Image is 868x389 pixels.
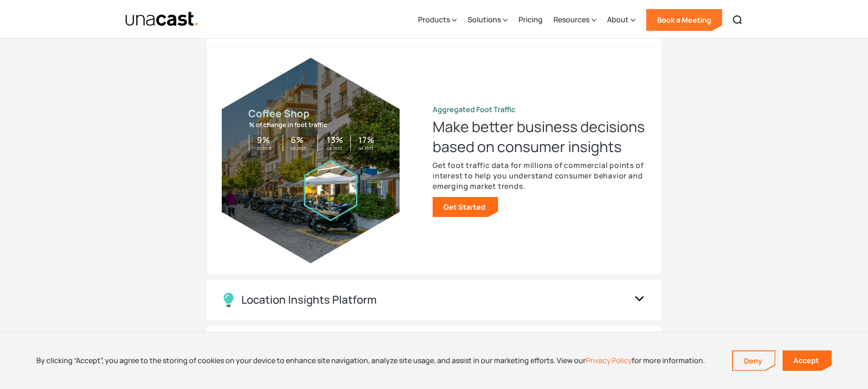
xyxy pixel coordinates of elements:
[468,14,501,25] div: Solutions
[241,293,377,306] div: Location Insights Platform
[36,355,705,365] div: By clicking “Accept”, you agree to the storing of cookies on your device to enhance site navigati...
[468,1,508,39] div: Solutions
[607,14,629,25] div: About
[433,104,515,114] strong: Aggregated Foot Traffic
[554,14,589,25] div: Resources
[125,11,199,27] img: Unacast text logo
[433,197,498,217] a: Get Started
[418,14,450,25] div: Products
[125,11,199,27] a: home
[646,9,722,31] a: Book a Meeting
[519,1,543,39] a: Pricing
[221,293,236,307] img: Location Insights Platform icon
[554,1,596,39] div: Resources
[433,117,646,157] h3: Make better business decisions based on consumer insights
[433,160,646,192] p: Get foot traffic data for millions of commercial points of interest to help you understand consum...
[732,15,743,25] img: Search icon
[222,58,400,263] img: visualization with the image of the city of the Location Analytics
[586,355,632,365] a: Privacy Policy
[783,350,832,371] a: Accept
[733,351,775,370] a: Deny
[418,1,457,39] div: Products
[607,1,635,39] div: About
